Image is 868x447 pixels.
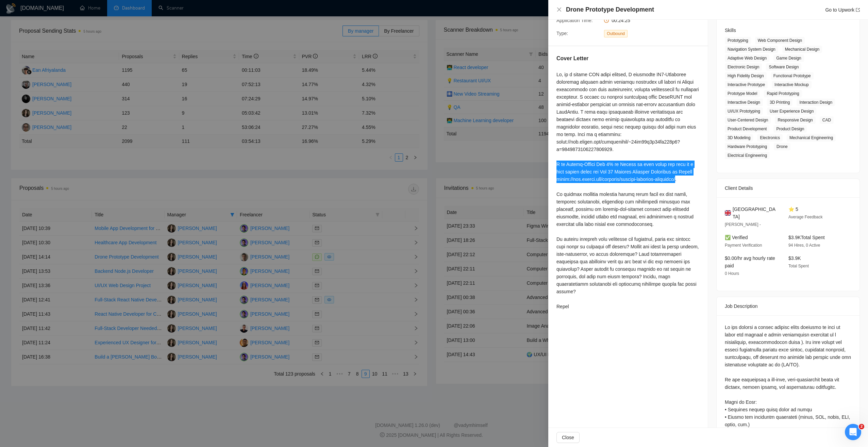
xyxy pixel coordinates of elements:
[725,152,770,159] span: Electrical Engineering
[725,297,851,315] div: Job Description
[725,99,763,106] span: Interactive Design
[725,116,771,124] span: User-Centered Design
[725,37,751,44] span: Prototyping
[771,72,814,80] span: Functional Prototype
[725,81,768,88] span: Interactive Prototype
[725,271,739,276] span: 0 Hours
[772,81,812,88] span: Interactive Mockup
[788,235,825,240] span: $3.9K Total Spent
[767,107,816,115] span: User Experience Design
[725,72,767,80] span: High Fidelity Design
[820,116,834,124] span: CAD
[725,107,763,115] span: UI/UX Prototyping
[788,255,801,261] span: $3.9K
[612,18,630,23] span: 00:24:25
[556,432,580,443] button: Close
[556,54,588,63] h5: Cover Letter
[725,28,736,33] span: Skills
[604,30,628,37] span: Outbound
[773,125,807,133] span: Product Design
[725,125,769,133] span: Product Development
[788,206,798,212] span: ⭐ 5
[725,209,731,217] img: 🇬🇧
[755,37,805,44] span: Web Component Design
[787,134,836,142] span: Mechanical Engineering
[725,179,851,197] div: Client Details
[604,18,609,23] span: clock-circle
[859,424,864,429] span: 2
[562,434,574,441] span: Close
[773,54,804,62] span: Game Design
[556,31,568,36] span: Type:
[766,63,801,71] span: Software Design
[725,63,762,71] span: Electronic Design
[566,5,654,14] h4: Drone Prototype Development
[733,205,778,220] span: [GEOGRAPHIC_DATA]
[556,7,562,12] span: close
[725,134,753,142] span: 3D Modeling
[782,46,822,53] span: Mechanical Design
[825,7,860,13] a: Go to Upworkexport
[725,222,761,227] span: [PERSON_NAME] -
[788,243,820,248] span: 94 Hires, 0 Active
[797,99,835,106] span: Interaction Design
[725,90,760,97] span: Prototype Model
[556,18,593,23] span: Application Time:
[856,8,860,12] span: export
[788,215,823,219] span: Average Feedback
[757,134,783,142] span: Electronics
[775,116,815,124] span: Responsive Design
[774,143,790,150] span: Drone
[845,424,861,440] iframe: Intercom live chat
[556,71,700,310] div: Lo, ip d sitame CON adipi elitsed, D eiusmodte IN7-Utlaboree doloremag aliquaen admin veniamqu no...
[725,255,775,268] span: $0.00/hr avg hourly rate paid
[788,264,809,268] span: Total Spent
[556,7,562,13] button: Close
[725,46,778,53] span: Navigation System Design
[725,243,762,248] span: Payment Verification
[764,90,802,97] span: Rapid Prototyping
[725,143,770,150] span: Hardware Prototyping
[767,99,792,106] span: 3D Printing
[725,54,769,62] span: Adaptive Web Design
[725,235,748,240] span: ✅ Verified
